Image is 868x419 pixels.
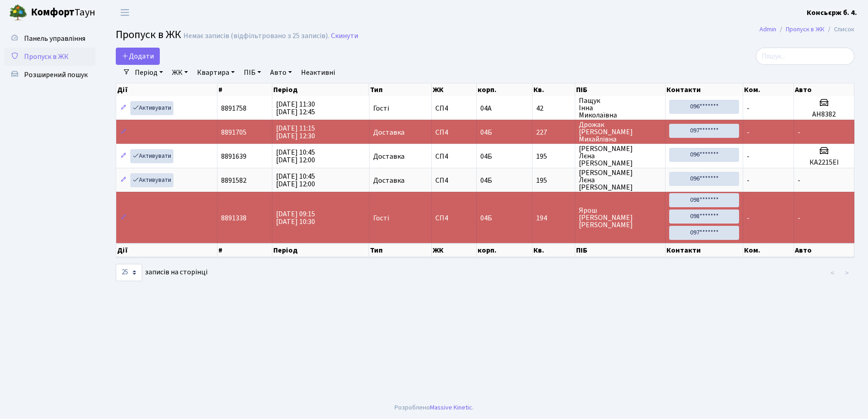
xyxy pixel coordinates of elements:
[807,8,857,18] b: Консьєрж б. 4.
[116,48,160,65] a: Додати
[435,177,473,184] span: СП4
[116,27,181,43] span: Пропуск в ЖК
[798,175,800,185] span: -
[5,29,95,48] a: Панель управління
[266,65,296,80] a: Авто
[533,244,575,257] th: Кв.
[276,209,315,227] span: [DATE] 09:15 [DATE] 10:30
[130,101,173,115] a: Активувати
[116,244,217,257] th: Дії
[31,5,95,20] span: Таун
[432,244,477,257] th: ЖК
[536,129,571,136] span: 227
[435,105,473,112] span: СП4
[533,83,575,96] th: Кв.
[183,32,329,40] div: Немає записів (відфільтровано з 25 записів).
[579,169,661,191] span: [PERSON_NAME] Лєна [PERSON_NAME]
[480,213,492,223] span: 04Б
[31,5,74,19] b: Комфорт
[276,147,315,165] span: [DATE] 10:45 [DATE] 12:00
[824,24,854,34] li: Список
[272,83,369,96] th: Період
[5,66,95,84] a: Розширений пошук
[746,20,868,39] nav: breadcrumb
[579,145,661,167] span: [PERSON_NAME] Лєна [PERSON_NAME]
[480,175,492,185] span: 04Б
[221,151,247,161] span: 8891639
[756,48,854,65] input: Пошук...
[373,105,389,112] span: Гості
[276,123,315,141] span: [DATE] 11:15 [DATE] 12:30
[798,158,850,167] h5: КА2215ЕІ
[798,127,800,137] span: -
[579,207,661,229] span: Ярош [PERSON_NAME] [PERSON_NAME]
[131,65,167,80] a: Період
[116,264,142,281] select: записів на сторінці
[369,244,431,257] th: Тип
[747,175,750,185] span: -
[477,83,533,96] th: корп.
[24,52,69,62] span: Пропуск в ЖК
[24,34,85,44] span: Панель управління
[430,403,472,412] a: Massive Kinetic
[9,4,27,22] img: logo.png
[122,51,154,61] span: Додати
[759,24,776,34] a: Admin
[217,244,272,257] th: #
[536,177,571,184] span: 195
[480,103,492,113] span: 04А
[272,244,369,257] th: Період
[435,153,473,160] span: СП4
[536,153,571,160] span: 195
[435,214,473,222] span: СП4
[666,83,743,96] th: Контакти
[536,214,571,222] span: 194
[395,403,473,413] div: Розроблено .
[536,105,571,112] span: 42
[747,213,750,223] span: -
[168,65,192,80] a: ЖК
[276,171,315,189] span: [DATE] 10:45 [DATE] 12:00
[24,70,88,80] span: Розширений пошук
[217,83,272,96] th: #
[477,244,533,257] th: корп.
[747,151,750,161] span: -
[747,103,750,113] span: -
[221,213,247,223] span: 8891338
[373,214,389,222] span: Гості
[5,48,95,66] a: Пропуск в ЖК
[579,121,661,143] span: Дрожак [PERSON_NAME] Михайлівна
[130,149,173,163] a: Активувати
[798,110,850,119] h5: АН8382
[221,127,247,137] span: 8891705
[373,153,404,160] span: Доставка
[794,83,854,96] th: Авто
[373,177,404,184] span: Доставка
[575,83,666,96] th: ПІБ
[743,244,794,257] th: Ком.
[116,264,207,281] label: записів на сторінці
[480,151,492,161] span: 04Б
[807,7,857,18] a: Консьєрж б. 4.
[369,83,431,96] th: Тип
[575,244,666,257] th: ПІБ
[432,83,477,96] th: ЖК
[221,175,247,185] span: 8891582
[297,65,339,80] a: Неактивні
[798,213,800,223] span: -
[480,127,492,137] span: 04Б
[130,173,173,187] a: Активувати
[747,127,750,137] span: -
[666,244,743,257] th: Контакти
[743,83,794,96] th: Ком.
[240,65,265,80] a: ПІБ
[113,5,136,20] button: Переключити навігацію
[373,129,404,136] span: Доставка
[435,129,473,136] span: СП4
[794,244,854,257] th: Авто
[116,83,217,96] th: Дії
[331,32,358,40] a: Скинути
[786,24,824,34] a: Пропуск в ЖК
[221,103,247,113] span: 8891758
[276,99,315,117] span: [DATE] 11:30 [DATE] 12:45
